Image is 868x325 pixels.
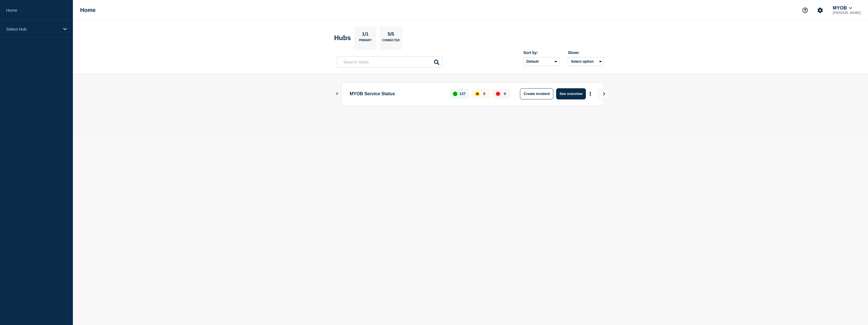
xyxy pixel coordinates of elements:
[799,4,811,16] button: Support
[587,89,594,99] button: More actions
[336,92,339,96] button: Show Connected Hubs
[598,88,609,99] button: View
[832,5,853,11] button: MYOB
[334,34,351,42] h2: Hubs
[6,27,60,31] p: Select Hub
[504,92,506,96] p: 0
[568,50,604,55] div: Show:
[359,39,372,45] p: Primary
[523,50,559,55] div: Sort by:
[568,57,604,66] button: Select option
[80,7,96,13] h1: Home
[386,31,396,39] p: 5/5
[453,92,457,96] div: up
[814,4,826,16] button: Account settings
[520,88,553,99] button: Create incident
[360,31,371,39] p: 1/1
[337,56,443,68] input: Search Hubs
[350,88,443,99] p: MYOB Service Status
[460,92,466,96] p: 137
[832,11,862,15] p: [PERSON_NAME]
[483,92,485,96] p: 0
[475,92,480,96] div: affected
[556,88,586,99] button: See overview
[523,57,559,66] select: Sort by
[382,39,400,45] p: Connected
[496,92,500,96] div: down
